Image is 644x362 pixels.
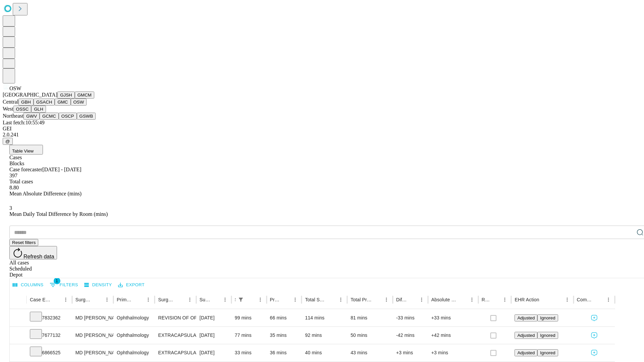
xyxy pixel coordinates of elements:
[270,309,299,326] div: 66 mins
[9,173,17,178] span: 397
[3,126,641,132] div: GEI
[13,347,23,359] button: Expand
[23,254,54,259] span: Refresh data
[176,295,185,304] button: Sort
[431,297,457,302] div: Absolute Difference
[517,350,535,355] span: Adjusted
[55,99,70,106] button: GMC
[5,139,10,144] span: @
[396,344,425,361] div: +3 mins
[9,185,19,190] span: 8.80
[236,295,246,304] div: 1 active filter
[540,295,549,304] button: Sort
[77,113,96,120] button: GSWB
[200,344,228,361] div: [DATE]
[13,312,23,324] button: Expand
[40,113,59,120] button: GCMC
[75,344,110,361] div: MD [PERSON_NAME] [PERSON_NAME]
[83,280,114,290] button: Density
[11,280,45,290] button: Select columns
[281,295,290,304] button: Sort
[52,295,61,304] button: Sort
[305,309,344,326] div: 114 mins
[246,295,256,304] button: Sort
[515,332,537,339] button: Adjusted
[75,309,110,326] div: MD [PERSON_NAME] [PERSON_NAME]
[75,92,94,99] button: GMCM
[30,297,51,302] div: Case Epic Id
[12,240,36,245] span: Reset filters
[517,315,535,320] span: Adjusted
[408,295,417,304] button: Sort
[71,99,87,106] button: OSW
[200,309,228,326] div: [DATE]
[117,344,151,361] div: Ophthalmology
[93,295,102,304] button: Sort
[537,314,558,321] button: Ignored
[117,309,151,326] div: Ophthalmology
[116,280,146,290] button: Export
[290,295,300,304] button: Menu
[30,309,69,326] div: 7832362
[200,327,228,344] div: [DATE]
[270,344,299,361] div: 36 mins
[482,297,490,302] div: Resolved in EHR
[594,295,604,304] button: Sort
[75,297,92,302] div: Surgeon Name
[158,344,193,361] div: EXTRACAPSULAR CATARACT REMOVAL WITH [MEDICAL_DATA]
[57,92,75,99] button: GJSH
[9,145,43,155] button: Table View
[351,327,389,344] div: 50 mins
[75,327,110,344] div: MD [PERSON_NAME] [PERSON_NAME]
[417,295,426,304] button: Menu
[467,295,477,304] button: Menu
[396,297,407,302] div: Difference
[562,295,572,304] button: Menu
[9,211,108,217] span: Mean Daily Total Difference by Room (mins)
[305,344,344,361] div: 40 mins
[351,297,372,302] div: Total Predicted Duration
[220,295,230,304] button: Menu
[491,295,500,304] button: Sort
[12,148,34,154] span: Table View
[42,167,81,172] span: [DATE] - [DATE]
[3,106,13,112] span: West
[537,349,558,356] button: Ignored
[431,344,475,361] div: +3 mins
[305,297,326,302] div: Total Scheduled Duration
[327,295,336,304] button: Sort
[23,113,40,120] button: GWV
[540,315,555,320] span: Ignored
[372,295,382,304] button: Sort
[144,295,153,304] button: Menu
[517,333,535,338] span: Adjusted
[235,297,235,302] div: Scheduled In Room Duration
[235,309,263,326] div: 99 mins
[9,167,42,172] span: Case forecaster
[515,349,537,356] button: Adjusted
[48,280,80,290] button: Show filters
[158,309,193,326] div: REVISION OF OPERATIVE WOUND [MEDICAL_DATA] [MEDICAL_DATA]
[431,309,475,326] div: +33 mins
[270,327,299,344] div: 35 mins
[515,297,539,302] div: EHR Action
[256,295,265,304] button: Menu
[577,297,594,302] div: Comments
[3,113,23,119] span: Northeast
[458,295,467,304] button: Sort
[9,85,21,91] span: OSW
[185,295,195,304] button: Menu
[9,191,82,196] span: Mean Absolute Difference (mins)
[396,309,425,326] div: -33 mins
[59,113,77,120] button: OSCP
[540,333,555,338] span: Ignored
[270,297,281,302] div: Predicted In Room Duration
[3,92,57,98] span: [GEOGRAPHIC_DATA]
[13,106,32,113] button: OSSC
[604,295,613,304] button: Menu
[9,246,57,259] button: Refresh data
[30,344,69,361] div: 6866525
[54,278,60,284] span: 1
[158,297,175,302] div: Surgery Name
[431,327,475,344] div: +42 mins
